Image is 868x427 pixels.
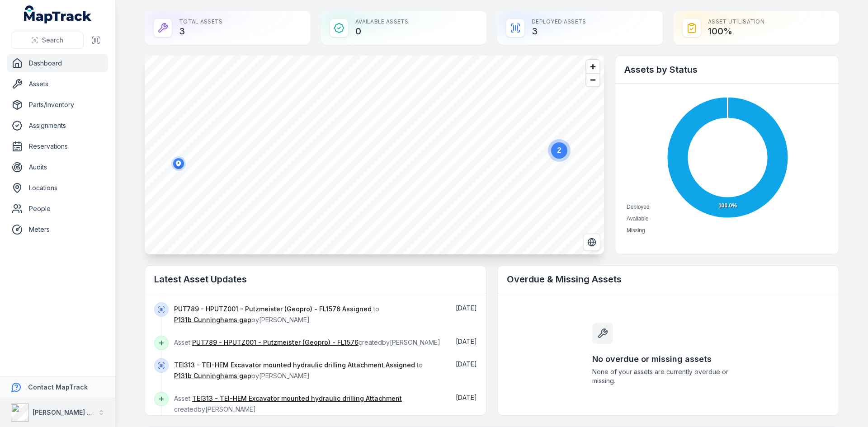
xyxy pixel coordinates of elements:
span: to by [PERSON_NAME] [174,361,423,380]
a: Assigned [342,305,372,314]
span: to by [PERSON_NAME] [174,305,379,324]
a: Meters [7,221,108,239]
time: 10/3/2025, 7:37:44 AM [456,394,477,401]
a: Audits [7,158,108,176]
span: Asset created by [PERSON_NAME] [174,338,440,346]
time: 10/3/2025, 7:44:51 AM [456,304,477,312]
h2: Latest Asset Updates [154,273,477,286]
span: Missing [627,227,645,234]
h2: Assets by Status [624,63,830,76]
a: People [7,200,108,218]
a: P131b Cunninghams gap [174,315,251,324]
a: Assets [7,75,108,93]
a: PUT789 - HPUTZ001 - Putzmeister (Geopro) - FL1576 [192,338,359,347]
a: PUT789 - HPUTZ001 - Putzmeister (Geopro) - FL1576 [174,305,340,314]
a: MapTrack [24,5,92,23]
a: Reservations [7,137,108,155]
span: [DATE] [456,394,477,401]
button: Search [11,32,84,49]
a: TEI313 - TEI-HEM Excavator mounted hydraulic drilling Attachment [192,394,402,403]
span: Search [42,36,63,45]
span: [DATE] [456,360,477,368]
strong: Contact MapTrack [28,383,88,391]
strong: [PERSON_NAME] Asset Maintenance [33,408,149,416]
span: None of your assets are currently overdue or missing. [592,367,744,385]
a: Assignments [7,117,108,135]
span: Deployed [627,204,650,210]
a: P131b Cunninghams gap [174,371,251,380]
span: Asset created by [PERSON_NAME] [174,394,402,413]
a: Locations [7,179,108,197]
h3: No overdue or missing assets [592,353,744,366]
span: [DATE] [456,338,477,345]
span: [DATE] [456,304,477,312]
time: 10/3/2025, 7:43:42 AM [456,338,477,345]
button: Zoom out [586,73,599,86]
canvas: Map [145,56,604,254]
a: Parts/Inventory [7,96,108,114]
button: Switch to Satellite View [583,234,600,251]
a: Assigned [386,361,415,370]
a: TEI313 - TEI-HEM Excavator mounted hydraulic drilling Attachment [174,361,384,370]
span: Available [627,216,648,222]
button: Zoom in [586,60,599,73]
a: Dashboard [7,54,108,72]
text: 2 [557,146,561,154]
h2: Overdue & Missing Assets [507,273,830,286]
time: 10/3/2025, 7:39:56 AM [456,360,477,368]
